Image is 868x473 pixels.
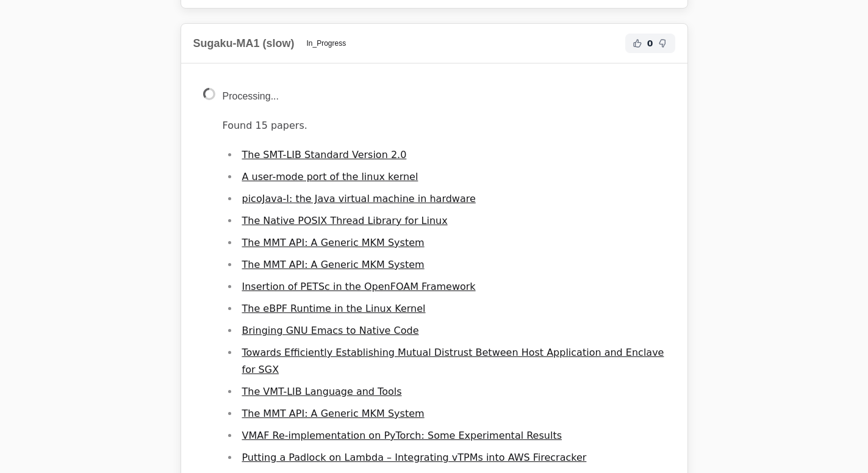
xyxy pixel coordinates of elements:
[630,36,645,51] button: Helpful
[242,303,426,314] a: The eBPF Runtime in the Linux Kernel
[299,36,354,51] span: In_Progress
[223,117,665,134] p: Found 15 papers.
[242,171,418,182] a: A user-mode port of the linux kernel
[242,149,407,161] a: The SMT-LIB Standard Version 2.0
[193,35,295,52] h2: Sugaku-MA1 (slow)
[242,215,448,226] a: The Native POSIX Thread Library for Linux
[242,408,425,419] a: The MMT API: A Generic MKM System
[242,430,562,441] a: VMAF Re-implementation on PyTorch: Some Experimental Results
[656,36,670,51] button: Not Helpful
[242,386,402,397] a: The VMT-LIB Language and Tools
[647,37,653,49] span: 0
[223,91,279,101] span: Processing...
[242,237,425,248] a: The MMT API: A Generic MKM System
[242,452,587,463] a: Putting a Padlock on Lambda – Integrating vTPMs into AWS Firecracker
[242,193,476,204] a: picoJava-I: the Java virtual machine in hardware
[242,325,419,336] a: Bringing GNU Emacs to Native Code
[242,259,425,270] a: The MMT API: A Generic MKM System
[242,281,476,292] a: Insertion of PETSc in the OpenFOAM Framework
[242,347,664,375] a: Towards Efficiently Establishing Mutual Distrust Between Host Application and Enclave for SGX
